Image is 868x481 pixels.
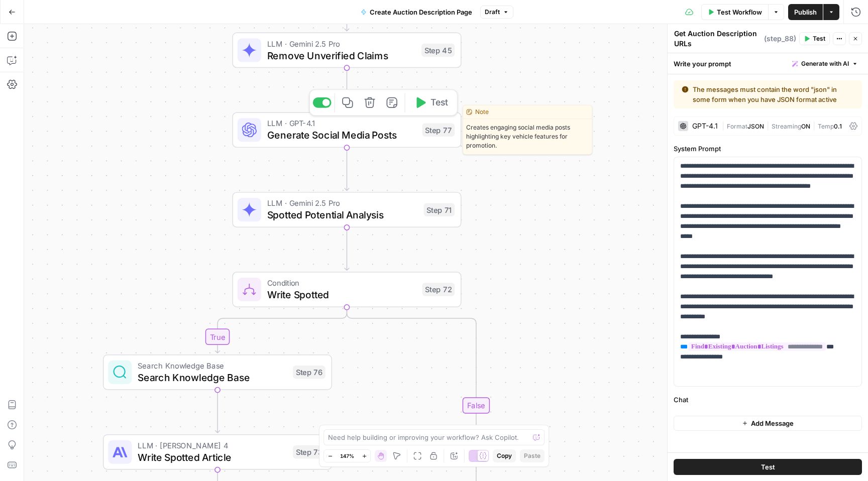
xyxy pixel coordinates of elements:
[293,366,325,379] div: Step 76
[813,34,825,43] span: Test
[674,395,862,405] label: Chat
[801,123,810,130] span: ON
[267,287,416,302] span: Write Spotted
[747,123,764,130] span: JSON
[430,96,448,109] span: Test
[717,7,762,17] span: Test Workflow
[421,44,455,57] div: Step 45
[801,59,849,68] span: Generate with AI
[764,34,796,44] span: ( step_88 )
[524,451,540,460] span: Paste
[267,207,418,222] span: Spotted Potential Analysis
[485,8,500,17] span: Draft
[834,123,842,130] span: 0.1
[340,452,354,460] span: 147%
[764,121,772,131] span: |
[674,459,862,475] button: Test
[422,283,455,296] div: Step 72
[423,203,455,216] div: Step 71
[345,227,349,270] g: Edge from step_71 to step_72
[722,121,727,131] span: |
[232,272,461,307] div: ConditionWrite SpottedStep 72
[103,434,332,470] div: LLM · [PERSON_NAME] 4Write Spotted ArticleStep 73
[674,416,862,431] button: Add Message
[674,29,762,49] textarea: Get Auction Description URLs
[463,105,592,119] div: Note
[668,53,868,74] div: Write your prompt
[794,7,817,17] span: Publish
[408,93,454,112] button: Test
[267,128,416,142] span: Generate Social Media Posts
[497,451,512,460] span: Copy
[267,197,418,209] span: LLM · Gemini 2.5 Pro
[267,117,416,130] span: LLM · GPT-4.1
[520,449,545,462] button: Paste
[215,390,220,433] g: Edge from step_76 to step_73
[682,84,854,104] div: The messages must contain the word "json" in some form when you have JSON format active
[751,418,794,428] span: Add Message
[692,123,718,130] div: GPT-4.1
[370,7,472,17] span: Create Auction Description Page
[215,307,347,353] g: Edge from step_72 to step_76
[788,4,823,20] button: Publish
[701,4,768,20] button: Test Workflow
[788,57,862,70] button: Generate with AI
[727,123,747,130] span: Format
[345,148,349,190] g: Edge from step_77 to step_71
[810,121,818,131] span: |
[293,445,325,458] div: Step 73
[267,277,416,289] span: Condition
[761,462,775,472] span: Test
[138,439,287,451] span: LLM · [PERSON_NAME] 4
[138,370,287,385] span: Search Knowledge Base
[232,112,461,148] div: LLM · GPT-4.1Generate Social Media PostsStep 77Test
[138,359,287,372] span: Search Knowledge Base
[103,354,332,390] div: Search Knowledge BaseSearch Knowledge BaseStep 76
[818,123,834,130] span: Temp
[355,4,478,20] button: Create Auction Description Page
[267,38,416,50] span: LLM · Gemini 2.5 Pro
[232,192,461,227] div: LLM · Gemini 2.5 ProSpotted Potential AnalysisStep 71
[799,32,830,45] button: Test
[463,119,592,154] span: Creates engaging social media posts highlighting key vehicle features for promotion.
[674,144,862,154] label: System Prompt
[232,33,461,68] div: LLM · Gemini 2.5 ProRemove Unverified ClaimsStep 45
[422,124,455,137] div: Step 77
[480,6,513,19] button: Draft
[772,123,801,130] span: Streaming
[138,450,287,464] span: Write Spotted Article
[267,48,416,63] span: Remove Unverified Claims
[493,449,516,462] button: Copy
